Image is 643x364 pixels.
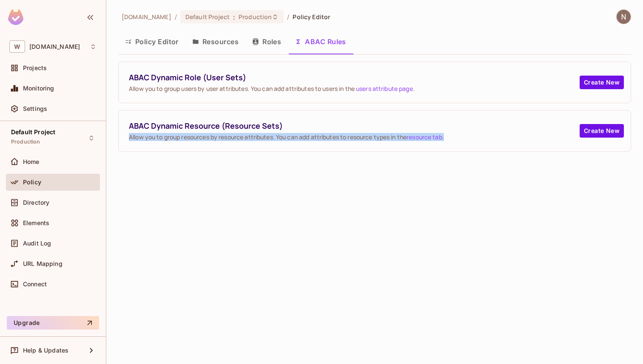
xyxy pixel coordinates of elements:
span: Monitoring [23,85,54,92]
span: Policy Editor [293,13,330,21]
span: Production [11,138,40,145]
span: Policy [23,179,41,186]
span: Directory [23,199,49,206]
span: W [9,40,25,53]
span: Allow you to group resources by resource attributes. You can add attributes to resource types in ... [129,133,580,141]
span: ABAC Dynamic Role (User Sets) [129,72,580,83]
button: ABAC Rules [288,31,353,52]
button: Policy Editor [118,31,185,52]
span: Production [239,13,272,21]
li: / [175,13,177,21]
img: SReyMgAAAABJRU5ErkJggg== [8,9,23,25]
button: Create New [580,124,624,138]
span: ABAC Dynamic Resource (Resource Sets) [129,121,580,131]
span: Connect [23,281,47,288]
span: Elements [23,220,49,226]
a: users attribute page [356,85,413,93]
span: : [233,14,236,20]
span: Projects [23,65,47,71]
li: / [287,13,289,21]
span: Workspace: withpronto.com [29,43,80,50]
button: Upgrade [7,316,99,330]
span: Home [23,158,40,165]
span: URL Mapping [23,260,63,267]
span: the active workspace [122,13,171,21]
span: Settings [23,105,47,112]
img: Naman Malik [617,10,631,24]
button: Roles [245,31,288,52]
button: Create New [580,76,624,89]
span: Audit Log [23,240,51,247]
span: Default Project [11,129,55,135]
span: Help & Updates [23,347,68,354]
a: resource tab [407,133,442,141]
span: Allow you to group users by user attributes. You can add attributes to users in the . [129,85,580,93]
button: Resources [185,31,245,52]
span: Default Project [185,13,230,21]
